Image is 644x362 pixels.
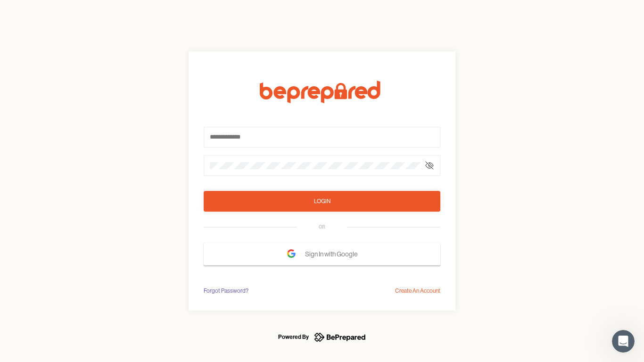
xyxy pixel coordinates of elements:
iframe: Intercom live chat [612,330,635,353]
div: Powered By [278,331,309,343]
div: Forgot Password? [204,286,248,296]
div: Create An Account [395,286,440,296]
button: Login [204,191,440,212]
button: Sign In with Google [204,243,440,265]
div: Login [314,197,330,206]
div: OR [319,223,325,231]
span: Sign In with Google [305,246,362,263]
